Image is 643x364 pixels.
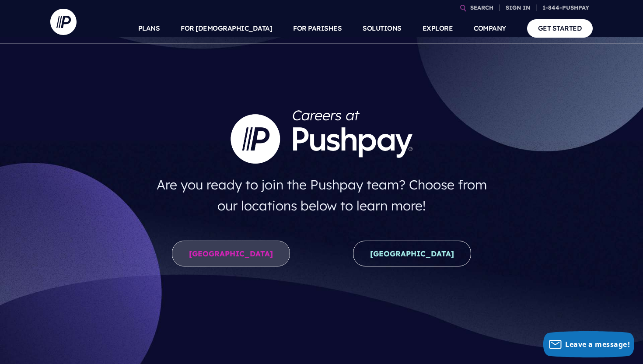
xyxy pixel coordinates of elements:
[527,19,593,37] a: GET STARTED
[138,13,160,44] a: PLANS
[148,171,496,220] h4: Are you ready to join the Pushpay team? Choose from our locations below to learn more!
[293,13,342,44] a: FOR PARISHES
[565,339,630,349] span: Leave a message!
[172,241,290,266] a: [GEOGRAPHIC_DATA]
[353,241,471,266] a: [GEOGRAPHIC_DATA]
[543,331,634,357] button: Leave a message!
[363,13,402,44] a: SOLUTIONS
[181,13,272,44] a: FOR [DEMOGRAPHIC_DATA]
[474,13,506,44] a: COMPANY
[423,13,453,44] a: EXPLORE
